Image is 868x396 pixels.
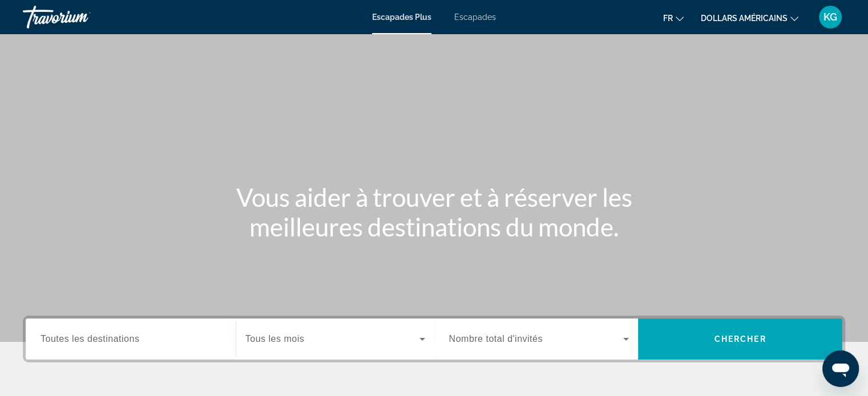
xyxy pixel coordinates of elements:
a: Escapades Plus [372,13,431,22]
a: Travorium [23,2,137,32]
button: Menu utilisateur [815,5,845,29]
button: Changer de langue [663,10,684,26]
font: KG [823,11,837,23]
span: Nombre total d'invités [449,334,543,344]
button: Chercher [638,319,842,360]
font: fr [663,14,673,23]
span: Chercher [714,334,766,344]
span: Tous les mois [245,334,304,344]
font: dollars américains [701,14,788,23]
div: Widget de recherche [26,319,842,360]
iframe: Bouton de lancement de la fenêtre de messagerie [822,350,859,387]
a: Escapades [454,13,496,22]
span: Toutes les destinations [41,334,139,344]
button: Changer de devise [701,10,798,26]
h1: Vous aider à trouver et à réserver les meilleures destinations du monde. [220,182,648,242]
